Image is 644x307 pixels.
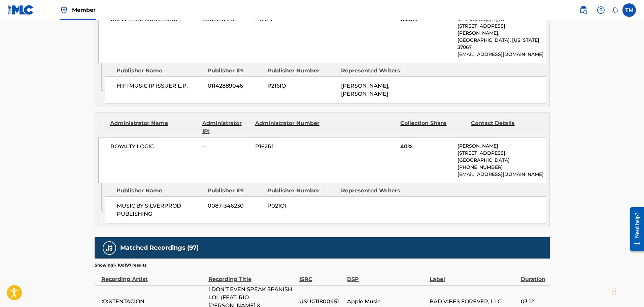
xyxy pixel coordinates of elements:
span: [PERSON_NAME], [PERSON_NAME] [341,83,389,97]
div: User Menu [622,3,636,17]
div: DSP [347,268,426,283]
div: Duration [521,268,546,283]
p: [GEOGRAPHIC_DATA], [US_STATE] 37067 [457,37,545,51]
div: Represented Writers [341,187,410,195]
p: [STREET_ADDRESS], [457,150,545,157]
div: Publisher IPI [207,67,262,75]
div: Publisher Number [267,187,336,195]
p: [PERSON_NAME] [457,143,545,150]
span: BAD VIBES FOREVER, LLC [430,298,517,306]
div: Recording Title [208,268,296,283]
span: ROYALTY LOGIC [110,143,198,151]
div: Notifications [612,7,618,13]
div: Publisher Name [116,187,202,195]
div: Administrator Number [255,119,320,135]
div: Publisher Name [116,67,202,75]
div: ISRC [299,268,344,283]
span: Member [72,6,96,14]
p: [STREET_ADDRESS][PERSON_NAME], [457,23,545,37]
img: MLC Logo [8,5,34,15]
p: [GEOGRAPHIC_DATA] [457,157,545,164]
span: HIFI MUSIC IP ISSUER L.P. [117,82,203,90]
div: Represented Writers [341,67,410,75]
img: help [597,6,605,14]
span: P162R1 [255,143,320,151]
div: Administrator IPI [202,119,250,135]
span: P216IQ [267,82,336,90]
span: 01142889046 [208,82,262,90]
div: Collection Share [400,119,466,135]
span: P021QI [267,202,336,210]
div: Drag [612,281,616,302]
div: Help [594,3,608,17]
span: MUSIC BY SILVERPROD PUBLISHING [117,202,203,218]
img: Top Rightsholder [60,6,68,14]
span: Apple Music [347,298,426,306]
p: [PHONE_NUMBER] [457,164,545,171]
div: Label [430,268,517,283]
a: Public Search [577,3,590,17]
img: search [579,6,587,14]
p: [EMAIL_ADDRESS][DOMAIN_NAME] [457,171,545,178]
iframe: Resource Center [625,202,644,256]
span: 00871346230 [208,202,262,210]
h5: Matched Recordings (97) [120,244,199,252]
div: Publisher IPI [207,187,262,195]
p: Showing 1 - 10 of 97 results [95,262,146,268]
div: Contact Details [471,119,536,135]
img: Matched Recordings [105,244,113,252]
span: XXXTENTACION [101,298,205,306]
iframe: Chat Widget [610,275,644,307]
span: USUG11800451 [299,298,344,306]
span: -- [202,143,250,151]
div: Administrator Name [110,119,197,135]
div: Publisher Number [267,67,336,75]
span: 03:12 [521,298,546,306]
p: [EMAIL_ADDRESS][DOMAIN_NAME] [457,51,545,58]
div: Recording Artist [101,268,205,283]
span: 40% [400,143,452,151]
